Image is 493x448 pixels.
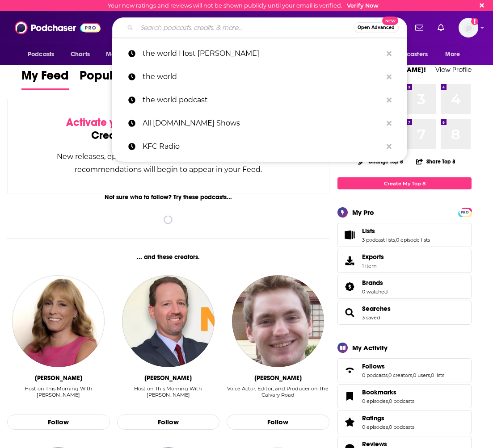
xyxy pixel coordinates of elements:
span: Bookmarks [362,388,396,396]
a: View Profile [435,65,472,74]
div: New releases, episode reviews, guest credits, and personalized recommendations will begin to appe... [52,150,284,176]
div: Search podcasts, credits, & more... [112,17,407,38]
a: 0 podcasts [389,424,414,430]
button: Follow [227,415,329,430]
div: Voice Actor, Editor, and Producer on The Calvary Road [227,385,329,405]
span: 1 item [362,263,384,269]
p: the world Host Marco Werman [143,42,382,65]
span: Follows [337,358,472,382]
span: Ratings [337,410,472,434]
p: the world [143,65,382,88]
div: Host on This Morning With Gordon Deal [117,385,220,405]
span: Charts [71,48,90,61]
div: Not sure who to follow? Try these podcasts... [7,193,329,201]
span: Bookmarks [337,384,472,408]
a: All [DOMAIN_NAME] Shows [112,112,407,135]
a: Reviews [362,440,414,448]
a: My Feed [21,68,69,90]
a: Follows [341,364,358,377]
a: Bookmarks [362,388,414,396]
div: My Pro [352,208,374,217]
div: My Activity [352,343,388,352]
span: Lists [337,223,472,247]
a: Brands [362,279,388,287]
span: Searches [337,301,472,325]
a: 0 users [413,372,430,378]
img: User Profile [459,18,478,38]
span: New [382,17,398,25]
a: Show notifications dropdown [434,20,448,35]
span: , [388,424,389,430]
a: Brands [341,281,358,293]
span: Reviews [362,440,387,448]
img: Jennifer Kushinka [12,275,105,368]
span: Brands [362,279,383,287]
a: 0 episode lists [396,237,430,243]
button: Open AdvancedNew [354,22,399,33]
img: Daniel Cuneo [232,275,324,368]
span: Logged in as charlottestone [459,18,478,38]
a: Popular Feed [80,68,156,90]
span: , [430,372,431,378]
a: Charts [65,46,95,63]
span: Podcasts [28,48,54,61]
span: , [412,372,413,378]
span: Activate your Feed [66,116,158,129]
a: Follows [362,362,444,370]
a: the world Host [PERSON_NAME] [112,42,407,65]
button: open menu [100,46,149,63]
p: the world podcast [143,88,382,112]
div: Daniel Cuneo [254,374,302,382]
svg: Email not verified [471,18,478,25]
a: Exports [337,249,472,273]
a: 0 watched [362,289,388,295]
button: open menu [379,46,441,63]
a: Searches [362,305,391,313]
span: Ratings [362,414,384,422]
button: Follow [7,415,110,430]
a: Lists [341,229,358,241]
a: 0 podcasts [389,398,414,404]
span: , [388,372,388,378]
a: 0 podcasts [362,372,388,378]
div: Voice Actor, Editor, and Producer on The Calvary Road [227,385,329,398]
span: My Feed [21,68,69,88]
span: More [445,48,460,61]
img: Podchaser - Follow, Share and Rate Podcasts [15,19,101,36]
a: Verify Now [347,2,379,9]
span: Exports [341,255,358,267]
img: Gordon Deal [122,275,215,368]
a: the world podcast [112,88,407,112]
span: Exports [362,253,384,261]
p: All TWiT.TV Shows [143,112,382,135]
a: Ratings [362,414,414,422]
div: Host on This Morning With [PERSON_NAME] [7,385,110,398]
input: Search podcasts, credits, & more... [137,21,354,35]
span: PRO [459,209,470,216]
a: Bookmarks [341,390,358,402]
a: 3 saved [362,314,380,321]
button: Follow [117,415,220,430]
a: 0 lists [431,372,444,378]
a: 0 episodes [362,398,388,404]
span: , [395,237,396,243]
a: Create My Top 8 [337,177,472,189]
div: ... and these creators. [7,253,329,261]
div: Jennifer Kushinka [35,374,82,382]
div: Your new ratings and reviews will not be shown publicly until your email is verified. [108,2,379,9]
span: Follows [362,362,385,370]
a: KFC Radio [112,135,407,158]
a: 0 episodes [362,424,388,430]
a: Ratings [341,416,358,428]
p: KFC Radio [143,135,382,158]
span: Brands [337,275,472,299]
a: 3 podcast lists [362,237,395,243]
a: Show notifications dropdown [412,20,427,35]
span: Open Advanced [358,25,395,30]
a: the world [112,65,407,88]
div: Host on This Morning With Gordon Deal [7,385,110,405]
